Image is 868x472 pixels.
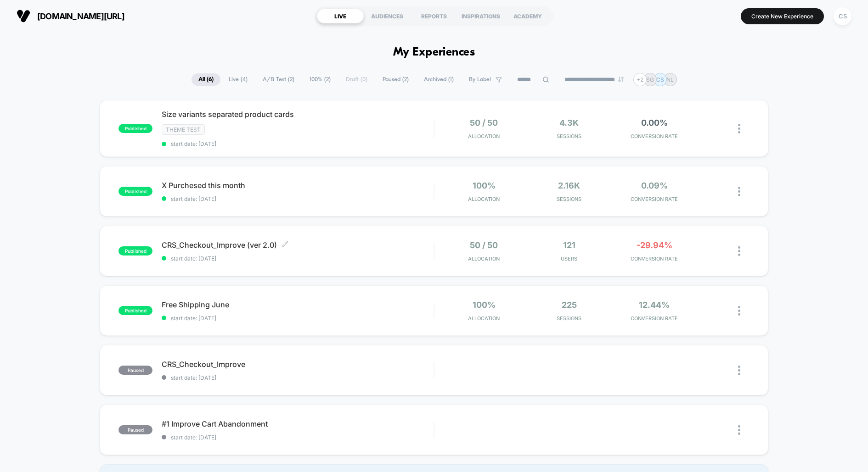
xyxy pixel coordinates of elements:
[562,300,577,310] span: 225
[639,300,670,310] span: 12.44%
[614,133,695,139] span: CONVERSION RATE
[504,9,551,23] div: ACADEMY
[666,76,674,83] p: NL
[738,425,740,435] img: close
[162,255,434,262] span: start date: [DATE]
[637,240,672,250] span: -29.94%
[470,118,498,128] span: 50 / 50
[14,9,127,23] button: [DOMAIN_NAME][URL]
[831,7,854,26] button: CS
[162,360,434,369] span: CRS_Checkout_Improve
[558,181,580,190] span: 2.16k
[162,140,434,147] span: start date: [DATE]
[162,110,434,119] span: Size variants separated product cards
[469,76,491,83] span: By Label
[738,187,740,196] img: close
[563,240,575,250] span: 121
[317,9,364,23] div: LIVE
[529,133,609,139] span: Sessions
[17,9,30,23] img: Visually logo
[162,181,434,190] span: X Purchesed this month
[393,46,475,59] h1: My Experiences
[738,246,740,256] img: close
[162,124,205,135] span: Theme Test
[411,9,457,23] div: REPORTS
[529,255,609,262] span: Users
[656,76,664,83] p: CS
[633,73,647,86] div: + 2
[468,196,500,202] span: Allocation
[614,315,695,322] span: CONVERSION RATE
[738,366,740,375] img: close
[468,315,500,322] span: Allocation
[473,181,496,190] span: 100%
[468,133,500,139] span: Allocation
[738,306,740,316] img: close
[222,73,254,86] span: Live ( 4 )
[118,124,152,133] span: published
[457,9,504,23] div: INSPIRATIONS
[118,187,152,196] span: published
[37,11,124,21] span: [DOMAIN_NAME][URL]
[192,73,220,86] span: All ( 6 )
[641,118,668,128] span: 0.00%
[376,73,416,86] span: Paused ( 2 )
[417,73,461,86] span: Archived ( 1 )
[162,195,434,202] span: start date: [DATE]
[468,255,500,262] span: Allocation
[834,7,851,25] div: CS
[529,196,609,202] span: Sessions
[303,73,338,86] span: 100% ( 2 )
[162,315,434,322] span: start date: [DATE]
[162,374,434,381] span: start date: [DATE]
[118,425,152,434] span: paused
[162,434,434,441] span: start date: [DATE]
[473,300,496,310] span: 100%
[162,240,434,250] span: CRS_Checkout_Improve (ver 2.0)
[741,8,824,24] button: Create New Experience
[118,306,152,315] span: published
[162,419,434,428] span: #1 Improve Cart Abandonment
[646,76,654,83] p: SG
[614,255,695,262] span: CONVERSION RATE
[529,315,609,322] span: Sessions
[641,181,668,190] span: 0.09%
[614,196,695,202] span: CONVERSION RATE
[364,9,411,23] div: AUDIENCES
[162,300,434,309] span: Free Shipping June
[559,118,579,128] span: 4.3k
[118,246,152,255] span: published
[618,77,624,82] img: end
[470,240,498,250] span: 50 / 50
[738,124,740,133] img: close
[118,366,152,375] span: paused
[256,73,301,86] span: A/B Test ( 2 )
